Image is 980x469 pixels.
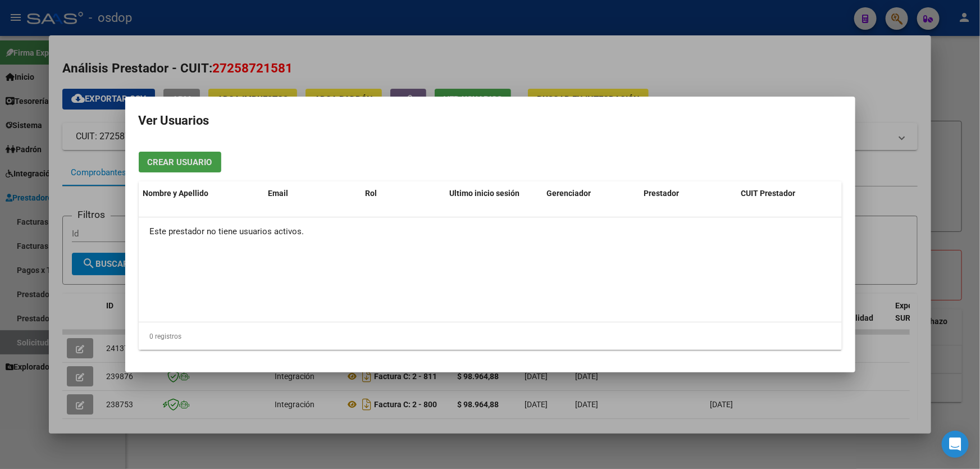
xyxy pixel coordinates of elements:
[143,189,209,198] span: Nombre y Apellido
[148,157,212,167] span: Crear Usuario
[139,322,842,350] div: 0 registros
[450,189,520,198] span: Ultimo inicio sesión
[361,181,445,206] datatable-header-cell: Rol
[543,181,640,206] datatable-header-cell: Gerenciador
[737,181,834,206] datatable-header-cell: CUIT Prestador
[640,181,737,206] datatable-header-cell: Prestador
[268,189,289,198] span: Email
[741,189,796,198] span: CUIT Prestador
[264,181,361,206] datatable-header-cell: Email
[547,189,591,198] span: Gerenciador
[644,189,680,198] span: Prestador
[139,217,842,245] div: Este prestador no tiene usuarios activos.
[366,189,377,198] span: Rol
[942,431,969,458] div: Open Intercom Messenger
[445,181,543,206] datatable-header-cell: Ultimo inicio sesión
[139,110,842,131] h2: Ver Usuarios
[139,181,264,206] datatable-header-cell: Nombre y Apellido
[139,152,221,172] button: Crear Usuario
